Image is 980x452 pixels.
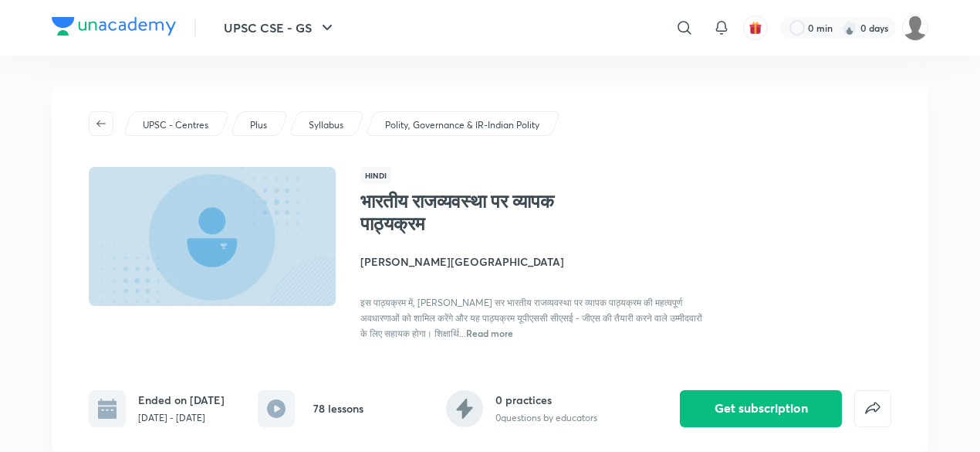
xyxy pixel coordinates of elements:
[360,297,702,339] span: इस पाठ्यक्रम में, [PERSON_NAME] सर भारतीय राजव्यवस्था पर व्यापक पाठ्यक्रम की महत्वपूर्ण अवधारणाओं...
[143,118,208,132] p: UPSC - Centres
[842,20,857,36] img: streak
[902,15,928,41] img: Vikram Singh Rawat
[385,118,539,132] p: Polity, Governance & IR-Indian Polity
[360,190,613,235] h1: भारतीय राजव्यवस्था पर व्यापक पाठ्यक्रम
[52,17,176,39] a: Company Logo
[248,118,270,132] a: Plus
[250,118,267,132] p: Plus
[680,390,842,427] button: Get subscription
[495,392,597,408] h6: 0 practices
[360,167,391,184] span: Hindi
[138,392,225,408] h6: Ended on [DATE]
[743,15,768,40] button: avatar
[86,165,338,308] img: Thumbnail
[140,118,211,132] a: UPSC - Centres
[383,118,542,132] a: Polity, Governance & IR-Indian Polity
[495,411,597,425] p: 0 questions by educators
[749,21,762,35] img: avatar
[215,12,346,43] button: UPSC CSE - GS
[52,17,176,36] img: Company Logo
[138,411,225,425] p: [DATE] - [DATE]
[466,327,513,339] span: Read more
[309,118,343,132] p: Syllabus
[313,400,363,416] h6: 78 lessons
[360,253,706,270] h4: [PERSON_NAME][GEOGRAPHIC_DATA]
[306,118,346,132] a: Syllabus
[854,390,891,427] button: false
